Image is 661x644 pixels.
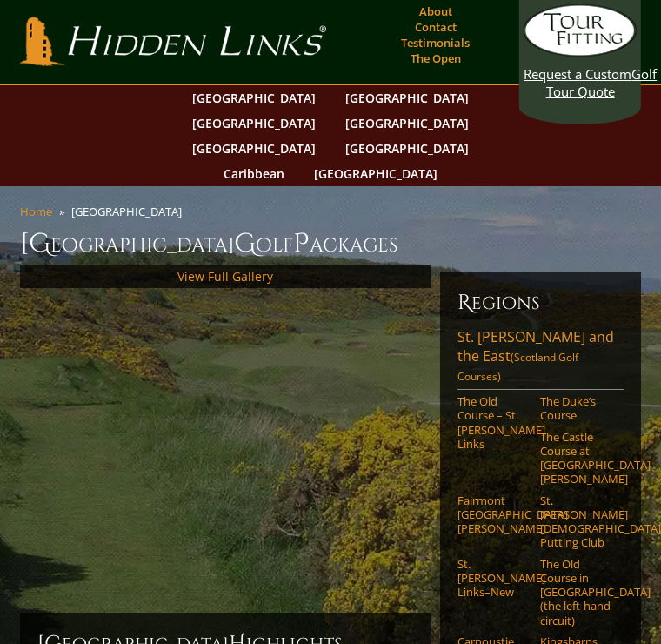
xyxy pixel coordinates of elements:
a: [GEOGRAPHIC_DATA] [184,136,324,161]
a: Home [20,204,52,219]
a: Request a CustomGolf Tour Quote [524,4,637,100]
li: [GEOGRAPHIC_DATA] [71,204,189,219]
h1: [GEOGRAPHIC_DATA] olf ackages [20,226,641,261]
a: Fairmont [GEOGRAPHIC_DATA][PERSON_NAME] [457,493,530,536]
a: The Old Course – St. [PERSON_NAME] Links [457,394,530,451]
a: Testimonials [397,30,474,55]
a: View Full Gallery [177,268,273,285]
a: The Old Course in [GEOGRAPHIC_DATA] (the left-hand circuit) [540,557,612,627]
a: Contact [411,15,461,39]
a: [GEOGRAPHIC_DATA] [337,111,477,136]
a: St. [PERSON_NAME] [DEMOGRAPHIC_DATA]’ Putting Club [540,493,612,550]
a: St. [PERSON_NAME] and the East(Scotland Golf Courses) [457,327,624,390]
a: St. [PERSON_NAME] Links–New [457,557,530,600]
a: [GEOGRAPHIC_DATA] [184,85,324,111]
a: The Open [406,46,465,70]
span: G [234,226,256,261]
a: The Duke’s Course [540,394,612,423]
span: Request a Custom [524,65,631,83]
h6: Regions [457,289,624,317]
a: Caribbean [215,161,293,186]
span: P [293,226,310,261]
span: (Scotland Golf Courses) [457,350,578,384]
a: [GEOGRAPHIC_DATA] [337,85,477,111]
a: The Castle Course at [GEOGRAPHIC_DATA][PERSON_NAME] [540,430,612,486]
a: [GEOGRAPHIC_DATA] [337,136,477,161]
a: [GEOGRAPHIC_DATA] [305,161,446,186]
a: [GEOGRAPHIC_DATA] [184,111,324,136]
